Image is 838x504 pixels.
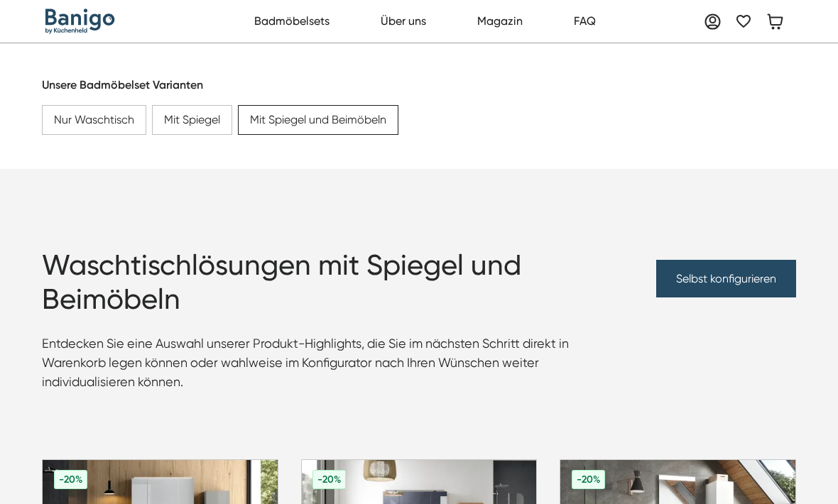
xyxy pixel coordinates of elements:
[59,472,82,487] div: -20%
[238,105,398,135] a: Mit Spiegel und Beimöbeln
[250,111,386,128] div: Mit Spiegel und Beimöbeln
[152,105,232,135] a: Mit Spiegel
[246,7,337,35] a: Badmöbelsets
[469,7,530,35] a: Magazin
[45,9,115,34] a: home
[373,7,434,35] a: Über uns
[42,77,796,94] div: Unsere Badmöbelset Varianten
[54,111,134,128] div: Nur Waschtisch
[42,105,146,135] a: Nur Waschtisch
[317,472,341,487] div: -20%
[656,260,796,297] a: Selbst konfigurieren
[42,334,587,391] p: Entdecken Sie eine Auswahl unserer Produkt-Highlights, die Sie im nächsten Schritt direkt in Ware...
[577,472,600,487] div: -20%
[566,7,604,35] a: FAQ
[42,248,587,317] h1: Waschtischlösungen mit Spiegel und Beimöbeln
[164,111,220,128] div: Mit Spiegel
